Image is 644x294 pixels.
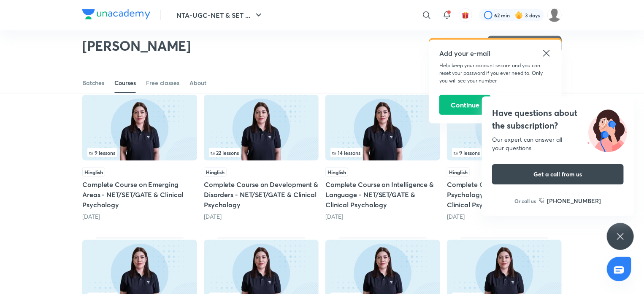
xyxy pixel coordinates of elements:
[462,11,469,19] img: avatar
[82,93,197,220] div: Complete Course on Emerging Areas - NET/SET/GATE & Clinical Psychology
[447,179,562,210] h5: Complete Course on Social Psychology - NET/SET/GATE & Clinical Psychology
[171,7,269,24] button: NTA-UGC-NET & SET ...
[325,212,440,221] div: 3 months ago
[330,148,435,157] div: infosection
[439,48,552,58] h5: Add your e-mail
[447,212,562,221] div: 3 months ago
[325,168,348,177] span: Hinglish
[211,150,239,155] span: 22 lessons
[492,164,624,184] button: Get a call from us
[452,148,557,157] div: left
[487,36,562,53] button: Follow
[459,8,472,22] button: avatar
[82,9,150,19] img: Company Logo
[204,179,319,210] h5: Complete Course on Development & Disorders - NET/SET/GATE & Clinical Psychology
[204,212,319,221] div: 2 months ago
[146,79,179,87] div: Free classes
[82,79,104,87] div: Batches
[82,73,104,93] a: Batches
[325,179,440,210] h5: Complete Course on Intelligence & Language - NET/SET/GATE & Clinical Psychology
[454,150,480,155] span: 9 lessons
[439,95,491,115] button: Continue
[89,150,115,155] span: 9 lessons
[209,148,314,157] div: infocontainer
[209,148,314,157] div: left
[325,93,440,220] div: Complete Course on Intelligence & Language - NET/SET/GATE & Clinical Psychology
[146,73,179,93] a: Free classes
[204,93,319,220] div: Complete Course on Development & Disorders - NET/SET/GATE & Clinical Psychology
[87,148,192,157] div: infocontainer
[547,196,601,205] h6: [PHONE_NUMBER]
[82,212,197,221] div: 2 months ago
[82,179,197,210] h5: Complete Course on Emerging Areas - NET/SET/GATE & Clinical Psychology
[114,79,136,87] div: Courses
[332,150,360,155] span: 14 lessons
[515,11,523,19] img: streak
[581,107,634,152] img: ttu_illustration_new.svg
[452,148,557,157] div: infocontainer
[209,148,314,157] div: infosection
[204,168,227,177] span: Hinglish
[492,107,624,132] h4: Have questions about the subscription?
[447,93,562,220] div: Complete Course on Social Psychology - NET/SET/GATE & Clinical Psychology
[447,95,562,161] img: Thumbnail
[447,168,470,177] span: Hinglish
[325,95,440,161] img: Thumbnail
[330,148,435,157] div: left
[330,148,435,157] div: infocontainer
[82,95,197,161] img: Thumbnail
[114,73,136,93] a: Courses
[547,8,562,22] img: Kumarica
[82,168,105,177] span: Hinglish
[82,37,191,54] h2: [PERSON_NAME]
[539,196,601,205] a: [PHONE_NUMBER]
[189,79,206,87] div: About
[515,197,536,205] p: Or call us
[87,148,192,157] div: infosection
[452,148,557,157] div: infosection
[82,9,150,22] a: Company Logo
[492,135,624,152] div: Our expert can answer all your questions
[87,148,192,157] div: left
[204,95,319,161] img: Thumbnail
[439,62,552,85] p: Help keep your account secure and you can reset your password if you ever need to. Only you will ...
[189,73,206,93] a: About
